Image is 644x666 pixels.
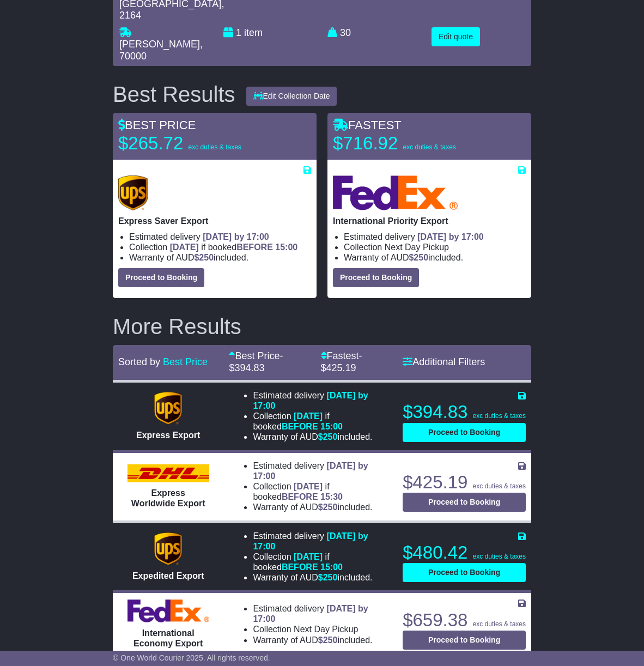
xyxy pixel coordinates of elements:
[253,531,390,552] li: Estimated delivery
[132,571,204,580] span: Expedited Export
[253,531,368,551] span: [DATE] by 17:00
[170,243,199,252] span: [DATE]
[229,350,283,373] span: - $
[118,356,160,367] span: Sorted by
[473,412,526,420] span: exc duties & taxes
[129,242,311,252] li: Collection
[403,401,526,423] p: $394.83
[409,253,428,262] span: $
[321,350,362,373] a: Fastest- $425.19
[127,464,209,482] img: DHL: Express Worldwide Export
[253,432,390,442] li: Warranty of AUD included.
[236,27,241,38] span: 1
[321,350,362,373] span: - $
[320,492,343,501] span: 15:30
[344,242,526,252] li: Collection
[253,635,390,645] li: Warranty of AUD included.
[119,39,203,62] span: , 70000
[294,482,323,491] span: [DATE]
[340,27,351,38] span: 30
[344,232,526,242] li: Estimated delivery
[253,482,343,501] span: if booked
[131,488,205,508] span: Express Worldwide Export
[318,573,338,582] span: $
[129,232,311,242] li: Estimated delivery
[107,82,241,106] div: Best Results
[253,461,390,481] li: Estimated delivery
[253,391,368,410] span: [DATE] by 17:00
[113,653,270,662] span: © One World Courier 2025. All rights reserved.
[154,392,181,425] img: UPS (new): Express Export
[333,216,526,226] p: International Priority Export
[403,493,526,512] button: Proceed to Booking
[253,390,390,411] li: Estimated delivery
[385,243,449,252] span: Next Day Pickup
[318,502,338,512] span: $
[403,143,455,151] span: exc duties & taxes
[253,552,390,572] li: Collection
[253,411,343,431] span: if booked
[333,118,402,132] span: FASTEST
[333,175,458,210] img: FedEx Express: International Priority Export
[199,253,214,262] span: 250
[473,553,526,560] span: exc duties & taxes
[403,542,526,564] p: $480.42
[294,552,323,561] span: [DATE]
[333,132,469,154] p: $716.92
[294,411,323,421] span: [DATE]
[119,39,200,50] span: [PERSON_NAME]
[170,243,297,252] span: if booked
[194,253,214,262] span: $
[118,268,204,287] button: Proceed to Booking
[133,628,203,648] span: International Economy Export
[323,432,338,441] span: 250
[118,216,311,226] p: Express Saver Export
[253,481,390,502] li: Collection
[282,562,318,572] span: BEFORE
[403,356,485,367] a: Additional Filters
[118,118,196,132] span: BEST PRICE
[320,562,343,572] span: 15:00
[163,356,208,367] a: Best Price
[253,552,343,572] span: if booked
[403,423,526,442] button: Proceed to Booking
[323,635,338,645] span: 250
[275,243,297,252] span: 15:00
[246,87,337,106] button: Edit Collection Date
[118,175,148,210] img: UPS (new): Express Saver Export
[253,624,390,634] li: Collection
[318,635,338,645] span: $
[403,563,526,582] button: Proceed to Booking
[253,572,390,583] li: Warranty of AUD included.
[118,132,254,154] p: $265.72
[127,600,209,622] img: FedEx Express: International Economy Export
[417,232,484,241] span: [DATE] by 17:00
[136,431,200,440] span: Express Export
[253,411,390,432] li: Collection
[113,314,531,338] h2: More Results
[244,27,263,38] span: item
[203,232,269,241] span: [DATE] by 17:00
[432,27,480,46] button: Edit quote
[234,362,264,373] span: 394.83
[344,252,526,263] li: Warranty of AUD included.
[326,362,356,373] span: 425.19
[282,492,318,501] span: BEFORE
[294,625,358,634] span: Next Day Pickup
[253,604,368,623] span: [DATE] by 17:00
[318,432,338,441] span: $
[129,252,311,263] li: Warranty of AUD included.
[188,143,241,151] span: exc duties & taxes
[403,609,526,631] p: $659.38
[473,620,526,628] span: exc duties & taxes
[253,461,368,481] span: [DATE] by 17:00
[333,268,419,287] button: Proceed to Booking
[403,631,526,650] button: Proceed to Booking
[403,471,526,493] p: $425.19
[473,482,526,490] span: exc duties & taxes
[229,350,283,373] a: Best Price- $394.83
[253,603,390,624] li: Estimated delivery
[253,502,390,512] li: Warranty of AUD included.
[236,243,273,252] span: BEFORE
[323,573,338,582] span: 250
